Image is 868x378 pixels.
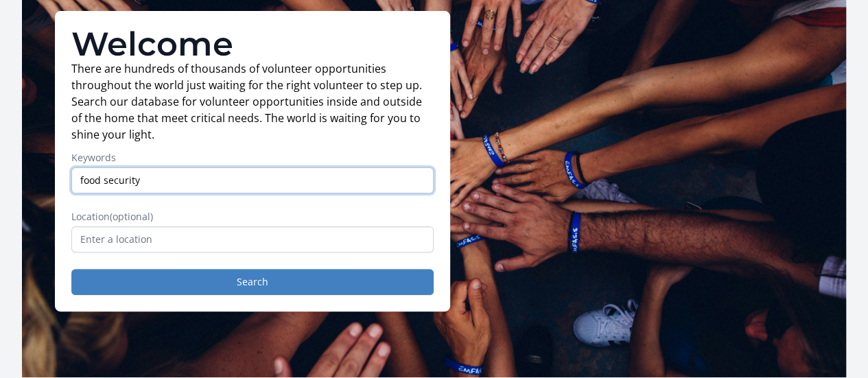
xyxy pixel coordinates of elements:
label: Keywords [71,151,434,165]
label: Location [71,210,434,224]
input: Enter a location [71,226,434,252]
button: Search [71,269,434,295]
h1: Welcome [71,27,434,60]
p: There are hundreds of thousands of volunteer opportunities throughout the world just waiting for ... [71,60,434,143]
span: (optional) [110,210,153,223]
